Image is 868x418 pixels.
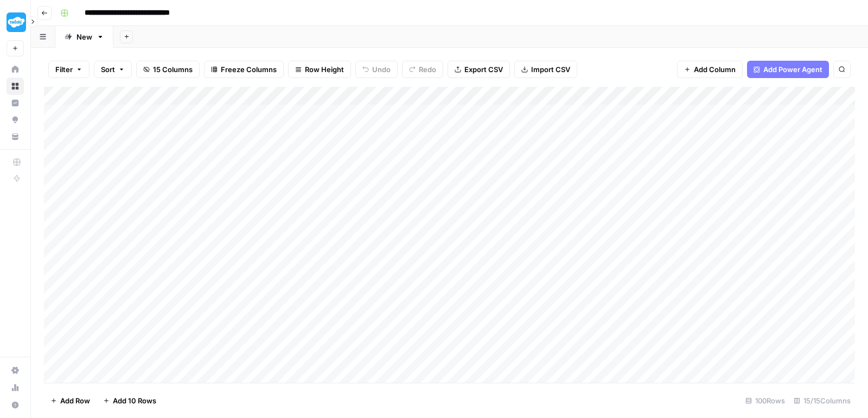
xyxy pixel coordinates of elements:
button: Help + Support [7,396,24,414]
button: Add Column [677,61,743,78]
img: Twinkl Logo [7,12,26,32]
span: Sort [101,64,115,75]
button: Add Row [44,392,97,409]
div: 15/15 Columns [789,392,855,409]
button: Export CSV [448,61,510,78]
button: Workspace: Twinkl [7,9,24,36]
a: Opportunities [7,111,24,128]
a: Settings [7,362,24,379]
span: Freeze Columns [221,64,277,75]
button: Sort [94,61,132,78]
span: Undo [372,64,391,75]
button: Row Height [288,61,351,78]
span: Add Row [60,395,90,406]
a: Browse [7,78,24,95]
span: Redo [419,64,436,75]
span: Import CSV [531,64,570,75]
button: Add 10 Rows [97,392,163,409]
button: Redo [402,61,443,78]
a: Usage [7,379,24,396]
button: Import CSV [514,61,577,78]
span: Export CSV [464,64,503,75]
a: Insights [7,94,24,112]
a: Your Data [7,128,24,145]
a: New [55,26,113,48]
span: Add Column [694,64,736,75]
div: 100 Rows [741,392,789,409]
span: Row Height [305,64,344,75]
span: Add Power Agent [763,64,822,75]
button: Undo [355,61,398,78]
span: Add 10 Rows [113,395,156,406]
button: Freeze Columns [204,61,284,78]
span: 15 Columns [153,64,193,75]
a: Home [7,61,24,78]
button: Filter [48,61,90,78]
button: Add Power Agent [747,61,829,78]
span: Filter [55,64,73,75]
button: 15 Columns [136,61,200,78]
div: New [76,31,92,42]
